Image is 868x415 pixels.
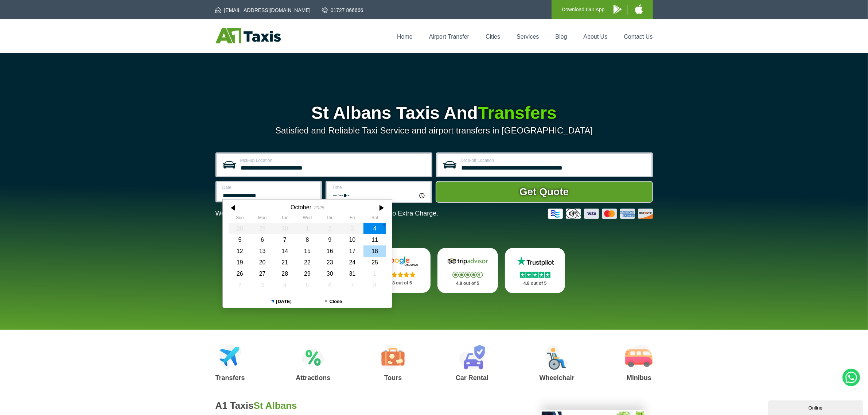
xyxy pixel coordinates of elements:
[318,223,341,234] div: 02 October 2025
[318,245,341,257] div: 16 October 2025
[296,223,319,234] div: 01 October 2025
[461,158,647,163] label: Drop-off Location
[562,5,605,14] p: Download Our App
[318,234,341,245] div: 09 October 2025
[385,272,416,278] img: Stars
[456,375,489,381] h3: Car Rental
[363,268,386,279] div: 01 November 2025
[381,375,405,381] h3: Tours
[545,345,569,370] img: Wheelchair
[251,257,273,268] div: 20 October 2025
[307,295,359,308] button: Close
[318,215,341,222] th: Thursday
[341,245,363,257] div: 17 October 2025
[397,34,413,40] a: Home
[222,185,316,190] label: Date
[255,295,307,308] button: [DATE]
[215,104,653,122] h1: St Albans Taxis And
[215,125,653,136] p: Satisfied and Reliable Taxi Service and airport transfers in [GEOGRAPHIC_DATA]
[635,4,643,14] img: A1 Taxis iPhone App
[296,257,319,268] div: 22 October 2025
[437,248,498,293] a: Tripadvisor Stars 4.8 out of 5
[378,256,422,267] img: Google
[296,234,319,245] div: 08 October 2025
[363,215,386,222] th: Saturday
[513,256,557,267] img: Trustpilot
[296,268,319,279] div: 29 October 2025
[229,234,251,245] div: 05 October 2025
[614,5,622,14] img: A1 Taxis Android App
[251,280,273,291] div: 03 November 2025
[296,375,330,381] h3: Attractions
[318,257,341,268] div: 23 October 2025
[341,215,363,222] th: Friday
[768,399,864,415] iframe: chat widget
[296,245,319,257] div: 15 October 2025
[273,215,296,222] th: Tuesday
[215,210,439,217] p: We Now Accept Card & Contactless Payment In
[363,223,386,234] div: 04 October 2025
[322,7,363,14] a: 01727 866666
[273,223,296,234] div: 30 September 2025
[296,215,319,222] th: Wednesday
[229,257,251,268] div: 19 October 2025
[229,268,251,279] div: 26 October 2025
[341,223,363,234] div: 03 October 2025
[378,279,423,288] p: 4.8 out of 5
[251,234,273,245] div: 06 October 2025
[520,272,550,278] img: Stars
[251,215,273,222] th: Monday
[363,234,386,245] div: 11 October 2025
[584,34,608,40] a: About Us
[445,279,490,288] p: 4.8 out of 5
[486,34,500,40] a: Cities
[540,375,575,381] h3: Wheelchair
[229,215,251,222] th: Sunday
[436,181,653,203] button: Get Quote
[273,280,296,291] div: 04 November 2025
[229,280,251,291] div: 02 November 2025
[548,209,653,219] img: Credit And Debit Cards
[341,280,363,291] div: 07 November 2025
[254,400,297,411] span: St Albans
[341,234,363,245] div: 10 October 2025
[251,245,273,257] div: 13 October 2025
[219,345,241,370] img: Airport Transfers
[341,268,363,279] div: 31 October 2025
[302,345,324,370] img: Attractions
[251,223,273,234] div: 29 September 2025
[215,7,311,14] a: [EMAIL_ADDRESS][DOMAIN_NAME]
[332,185,426,190] label: Time
[478,103,557,123] span: Transfers
[215,28,281,43] img: A1 Taxis St Albans LTD
[363,280,386,291] div: 08 November 2025
[624,34,653,40] a: Contact Us
[505,248,565,293] a: Trustpilot Stars 4.8 out of 5
[251,268,273,279] div: 27 October 2025
[625,375,653,381] h3: Minibus
[318,268,341,279] div: 30 October 2025
[318,280,341,291] div: 06 November 2025
[459,345,485,370] img: Car Rental
[291,204,311,211] div: October
[363,257,386,268] div: 25 October 2025
[370,248,431,293] a: Google Stars 4.8 out of 5
[341,257,363,268] div: 24 October 2025
[517,34,539,40] a: Services
[273,268,296,279] div: 28 October 2025
[229,223,251,234] div: 28 September 2025
[229,245,251,257] div: 12 October 2025
[215,400,425,411] h2: A1 Taxis
[296,280,319,291] div: 05 November 2025
[240,158,427,163] label: Pick-up Location
[273,257,296,268] div: 21 October 2025
[513,279,557,288] p: 4.8 out of 5
[314,205,324,210] div: 2025
[555,34,567,40] a: Blog
[381,345,405,370] img: Tours
[429,34,469,40] a: Airport Transfer
[273,234,296,245] div: 07 October 2025
[273,245,296,257] div: 14 October 2025
[355,210,438,217] span: The Car at No Extra Charge.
